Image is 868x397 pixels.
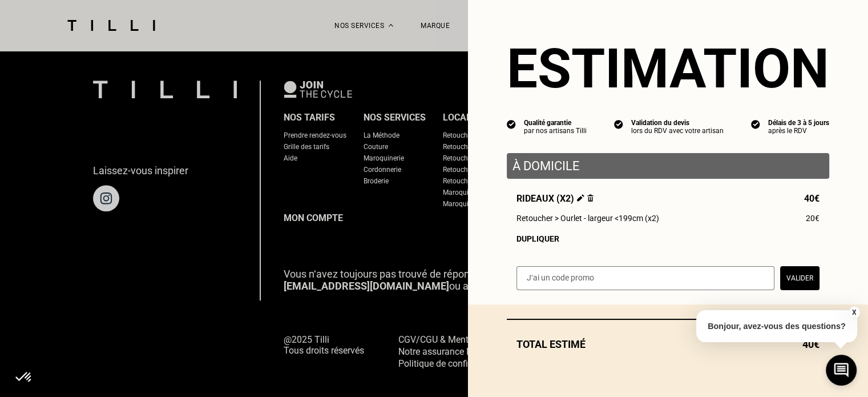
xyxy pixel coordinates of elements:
[768,119,829,127] div: Délais de 3 à 5 jours
[614,119,623,129] img: icon list info
[587,194,594,202] img: Supprimer
[516,234,819,243] div: Dupliquer
[631,127,724,135] div: lors du RDV avec votre artisan
[696,310,857,342] p: Bonjour, avez-vous des questions?
[507,37,829,101] section: Estimation
[577,194,584,202] img: Éditer
[524,119,587,127] div: Qualité garantie
[507,338,829,350] div: Total estimé
[507,119,516,129] img: icon list info
[512,159,823,173] p: À domicile
[516,193,594,204] span: Rideaux (x2)
[516,266,774,290] input: J‘ai un code promo
[751,119,760,129] img: icon list info
[516,214,659,223] span: Retoucher > Ourlet - largeur <199cm (x2)
[768,127,829,135] div: après le RDV
[804,193,819,204] span: 40€
[780,266,819,290] button: Valider
[631,119,724,127] div: Validation du devis
[848,306,859,319] button: X
[806,214,819,223] span: 20€
[524,127,587,135] div: par nos artisans Tilli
